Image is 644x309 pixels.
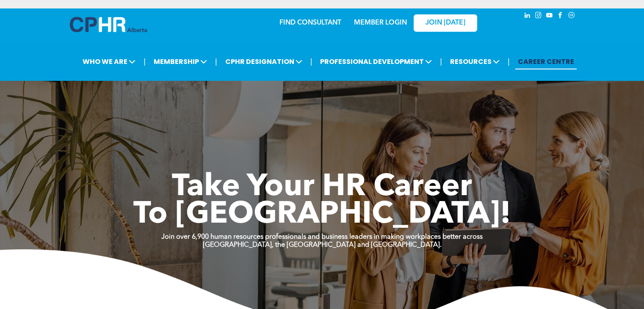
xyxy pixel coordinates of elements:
[161,234,483,240] strong: Join over 6,900 human resources professionals and business leaders in making workplaces better ac...
[354,19,407,26] a: MEMBER LOGIN
[80,54,138,69] span: WHO WE ARE
[203,242,442,248] strong: [GEOGRAPHIC_DATA], the [GEOGRAPHIC_DATA] and [GEOGRAPHIC_DATA].
[448,54,502,69] span: RESOURCES
[534,11,543,22] a: instagram
[567,11,576,22] a: Social network
[215,53,217,70] li: |
[440,53,442,70] li: |
[545,11,554,22] a: youtube
[556,11,565,22] a: facebook
[426,19,465,27] span: JOIN [DATE]
[414,14,477,32] a: JOIN [DATE]
[515,54,577,69] a: CAREER CENTRE
[151,54,210,69] span: MEMBERSHIP
[144,53,146,70] li: |
[318,54,434,69] span: PROFESSIONAL DEVELOPMENT
[172,172,472,203] span: Take Your HR Career
[523,11,532,22] a: linkedin
[223,54,305,69] span: CPHR DESIGNATION
[70,17,147,32] img: A blue and white logo for cp alberta
[508,53,510,70] li: |
[310,53,312,70] li: |
[133,200,511,230] span: To [GEOGRAPHIC_DATA]!
[279,19,341,26] a: FIND CONSULTANT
